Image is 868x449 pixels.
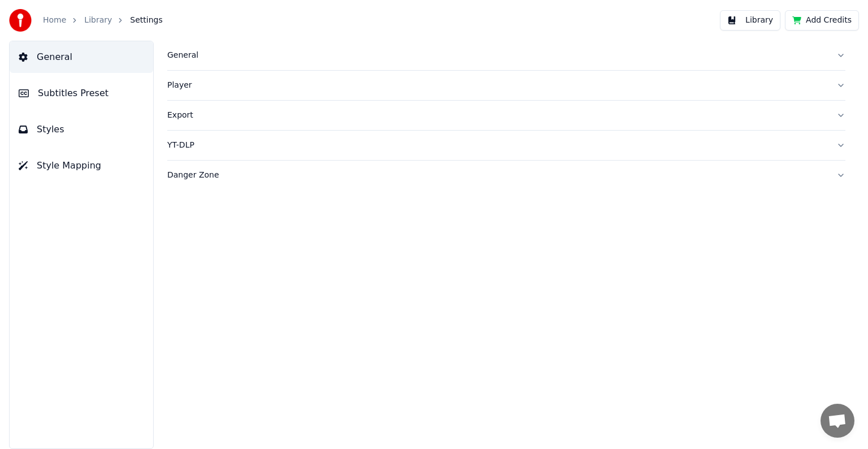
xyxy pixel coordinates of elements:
[167,50,827,61] div: General
[9,9,32,32] img: youka
[167,41,845,70] button: General
[720,10,780,31] button: Library
[167,131,845,160] button: YT-DLP
[43,15,163,26] nav: breadcrumb
[10,150,153,182] button: Style Mapping
[167,161,845,190] button: Danger Zone
[167,101,845,130] button: Export
[167,140,827,151] div: YT-DLP
[10,114,153,145] button: Styles
[130,15,162,26] span: Settings
[167,80,827,91] div: Player
[38,87,108,100] span: Subtitles Preset
[37,123,64,136] span: Styles
[10,41,153,73] button: General
[84,15,112,26] a: Library
[785,10,859,31] button: Add Credits
[821,404,854,438] a: Open chat
[167,110,827,121] div: Export
[37,50,72,64] span: General
[43,15,66,26] a: Home
[37,159,101,172] span: Style Mapping
[167,170,827,181] div: Danger Zone
[167,71,845,100] button: Player
[10,77,153,109] button: Subtitles Preset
